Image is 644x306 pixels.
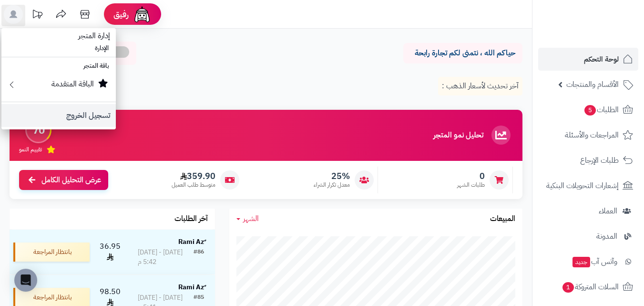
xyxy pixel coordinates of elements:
span: تقييم النمو [19,146,42,154]
div: بانتظار المراجعة [13,243,90,262]
a: عرض التحليل الكامل [19,170,108,190]
span: وآتس آب [572,255,617,268]
p: آخر تحديث لأسعار الذهب : [438,77,522,95]
h3: آخر الطلبات [174,215,208,223]
span: 1 [562,282,574,293]
h3: تحليل نمو المتجر [433,131,483,140]
span: رفيق [113,9,129,20]
span: طلبات الإرجاع [580,154,619,167]
div: Open Intercom Messenger [14,269,37,292]
strong: ٌRami Az [178,282,204,292]
span: الأقسام والمنتجات [566,78,619,91]
a: تحديثات المنصة [25,5,49,26]
a: الطلبات5 [538,98,638,121]
a: السلات المتروكة1 [538,275,638,298]
a: العملاء [538,200,638,222]
a: الشهر [236,213,259,224]
a: لوحة التحكم [538,48,638,71]
span: العملاء [599,204,617,218]
a: وآتس آبجديد [538,250,638,273]
span: إشعارات التحويلات البنكية [546,179,619,192]
span: المدونة [596,230,617,243]
span: لوحة التحكم [584,53,619,66]
div: #86 [194,248,204,267]
a: المدونة [538,225,638,248]
li: باقة المتجر [1,59,116,73]
span: الشهر [243,213,259,224]
small: الباقة المتقدمة [51,78,94,90]
img: ai-face.png [133,5,152,24]
a: طلبات الإرجاع [538,149,638,172]
li: الإدارة [1,42,116,55]
a: إشعارات التحويلات البنكية [538,174,638,197]
span: إدارة المتجر [72,24,116,47]
span: الطلبات [583,103,619,116]
span: متوسط طلب العميل [172,181,215,189]
a: تسجيل الخروج [1,104,116,127]
td: 36.95 [93,230,127,274]
span: 0 [457,171,485,181]
span: معدل تكرار الشراء [314,181,350,189]
a: الباقة المتقدمة [1,73,116,100]
span: المراجعات والأسئلة [565,128,619,142]
h3: المبيعات [490,215,515,223]
span: 25% [314,171,350,181]
div: [DATE] - [DATE] 5:42 م [138,248,194,267]
span: عرض التحليل الكامل [41,175,101,186]
span: السلات المتروكة [562,280,619,294]
span: طلبات الشهر [457,181,485,189]
strong: ٌRami Az [178,237,204,247]
span: 5 [584,105,596,116]
span: جديد [572,257,590,267]
a: المراجعات والأسئلة [538,124,638,147]
span: 359.90 [172,171,215,181]
p: حياكم الله ، نتمنى لكم تجارة رابحة [410,48,515,59]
